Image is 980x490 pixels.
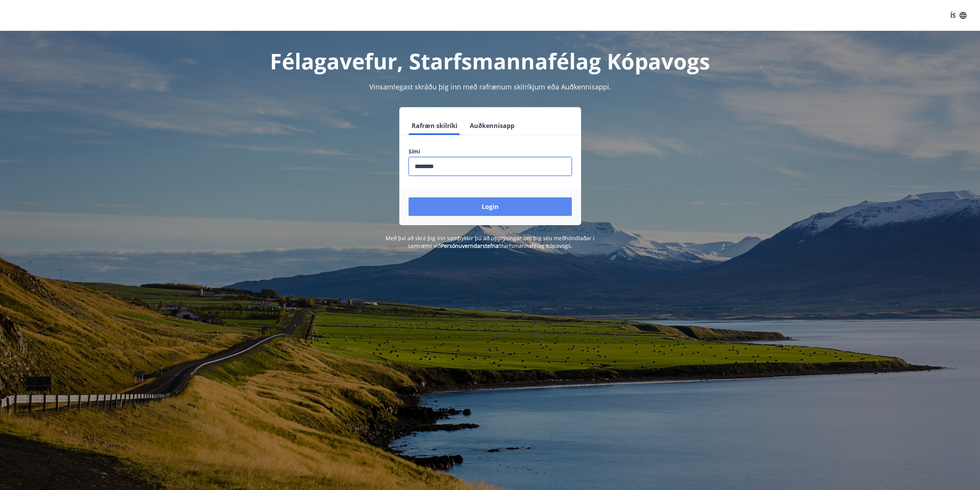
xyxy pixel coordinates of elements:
button: Auðkennisapp [467,116,518,135]
span: Vinsamlegast skráðu þig inn með rafrænum skilríkjum eða Auðkennisappi. [369,82,611,91]
button: Login [409,197,572,216]
a: Persónuverndarstefna [441,242,499,249]
span: Með því að skrá þig inn samþykkir þú að upplýsingar um þig séu meðhöndlaðar í samræmi við Starfsm... [385,234,595,249]
button: ÍS [946,8,971,22]
h1: Félagavefur, Starfsmannafélag Kópavogs [222,46,758,76]
label: Sími [409,148,572,155]
button: Rafræn skilríki [409,116,461,135]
